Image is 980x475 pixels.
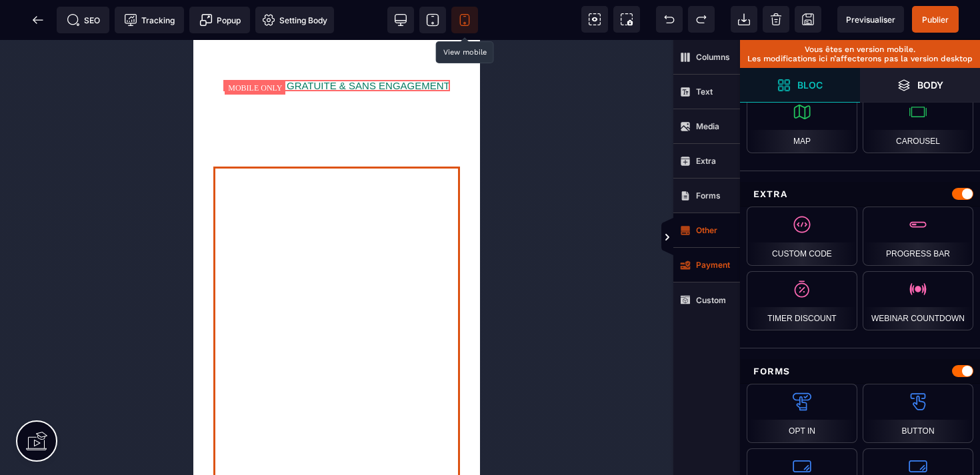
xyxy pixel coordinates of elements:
span: View components [581,6,608,33]
strong: Media [696,121,719,131]
span: Tracking [124,13,175,27]
strong: Forms [696,191,721,201]
div: Extra [740,182,980,207]
div: Progress bar [863,207,973,266]
strong: Body [917,80,943,90]
div: Forms [740,359,980,384]
div: Opt in [747,384,857,443]
p: Les modifications ici n’affecterons pas la version desktop [747,54,973,63]
span: Open Layer Manager [860,68,980,103]
strong: Bloc [797,80,823,90]
div: Webinar Countdown [863,271,973,330]
span: Setting Body [262,13,327,27]
span: Previsualiser [846,15,895,25]
strong: Custom [696,295,726,305]
strong: Text [696,87,713,97]
span: Preview [837,6,904,33]
span: Open Blocks [740,68,860,103]
div: Carousel [863,94,973,153]
span: Popup [199,13,241,27]
div: Custom Code [747,207,857,266]
div: Map [747,94,857,153]
strong: Extra [696,156,716,166]
p: Vous êtes en version mobile. [747,45,973,54]
div: Button [863,384,973,443]
span: ESTIMATION GRATUITE & SANS ENGAGEMENT [30,40,256,51]
div: Timer Discount [747,271,857,330]
strong: Other [696,225,717,235]
span: Screenshot [613,6,640,33]
strong: Payment [696,260,730,270]
span: Publier [922,15,949,25]
strong: Columns [696,52,730,62]
span: SEO [67,13,100,27]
